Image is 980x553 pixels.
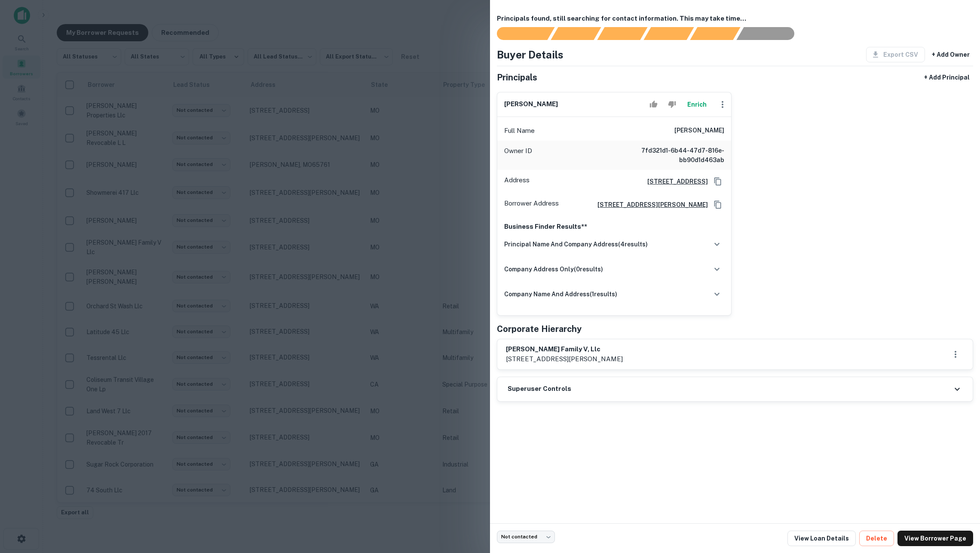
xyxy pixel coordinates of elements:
[621,146,724,165] h6: 7fd321d1-6b44-47d7-816e-bb90d1d463ab
[504,198,559,211] p: Borrower Address
[711,198,724,211] button: Copy Address
[597,27,647,40] div: Documents found, AI parsing details...
[737,27,805,40] div: AI fulfillment process complete.
[683,96,710,113] button: Enrich
[508,384,571,394] h6: Superuser Controls
[640,177,708,186] a: [STREET_ADDRESS]
[497,47,563,62] h4: Buyer Details
[506,354,623,364] p: [STREET_ADDRESS][PERSON_NAME]
[504,175,530,188] p: Address
[859,531,894,546] button: Delete
[711,175,724,188] button: Copy Address
[497,14,973,24] h6: Principals found, still searching for contact information. This may take time...
[497,323,582,335] h5: Corporate Hierarchy
[504,221,724,232] p: Business Finder Results**
[897,531,973,546] a: View Borrower Page
[504,289,617,299] h6: company name and address ( 1 results)
[506,344,623,354] h6: [PERSON_NAME] family v, llc
[497,531,555,543] div: Not contacted
[690,27,740,40] div: Principals found, still searching for contact information. This may take time...
[921,70,973,85] button: + Add Principal
[674,126,724,136] h6: [PERSON_NAME]
[643,27,694,40] div: Principals found, AI now looking for contact information...
[497,71,537,84] h5: Principals
[787,531,856,546] a: View Loan Details
[504,126,535,136] p: Full Name
[551,27,601,40] div: Your request is received and processing...
[928,47,973,62] button: + Add Owner
[591,200,708,209] a: [STREET_ADDRESS][PERSON_NAME]
[504,99,558,109] h6: [PERSON_NAME]
[487,27,551,40] div: Sending borrower request to AI...
[504,240,648,249] h6: principal name and company address ( 4 results)
[504,264,603,274] h6: company address only ( 0 results)
[937,484,980,525] iframe: Chat Widget
[646,96,661,113] button: Accept
[665,96,680,113] button: Reject
[504,146,532,165] p: Owner ID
